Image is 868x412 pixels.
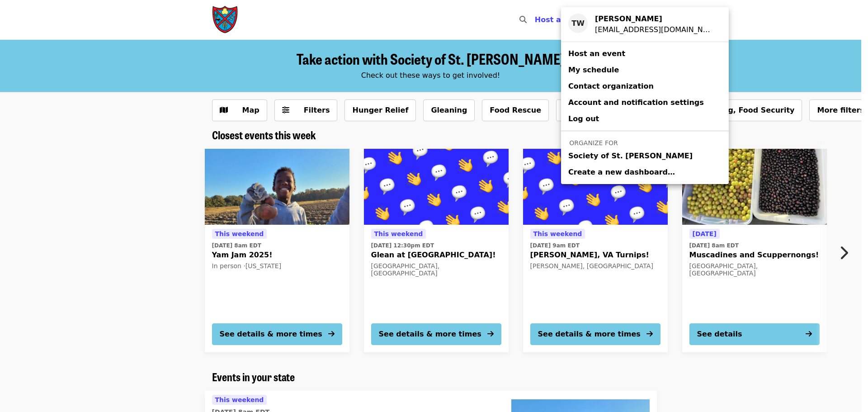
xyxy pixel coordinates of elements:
span: Contact organization [568,82,654,90]
div: TW [568,14,588,33]
div: nc-glean@endhunger.org [595,24,714,35]
a: Society of St. [PERSON_NAME] [561,148,729,164]
span: Host an event [568,49,625,58]
span: My schedule [568,66,619,74]
span: Organize for [569,139,618,147]
a: Create a new dashboard… [561,164,729,180]
a: My schedule [561,62,729,78]
span: Society of St. [PERSON_NAME] [568,151,693,161]
div: Taylor Wolfe [595,14,714,24]
span: Create a new dashboard… [568,168,675,176]
strong: [PERSON_NAME] [595,14,662,23]
a: Log out [561,111,729,127]
a: Account and notification settings [561,95,729,111]
span: Log out [568,114,599,123]
span: Account and notification settings [568,98,704,107]
a: TW[PERSON_NAME][EMAIL_ADDRESS][DOMAIN_NAME] [561,11,729,38]
a: Host an event [561,46,729,62]
a: Contact organization [561,78,729,95]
